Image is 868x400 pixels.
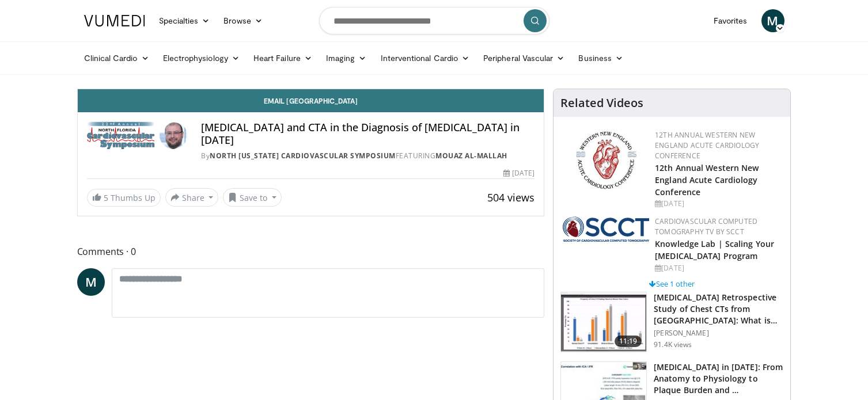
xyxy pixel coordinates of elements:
span: 504 views [487,191,535,204]
a: 5 Thumbs Up [87,189,161,207]
img: 51a70120-4f25-49cc-93a4-67582377e75f.png.150x105_q85_autocrop_double_scale_upscale_version-0.2.png [563,216,649,242]
h3: [MEDICAL_DATA] Retrospective Study of Chest CTs from [GEOGRAPHIC_DATA]: What is the Re… [654,292,783,326]
a: Cardiovascular Computed Tomography TV by SCCT [655,216,757,237]
img: North Florida Cardiovascular Symposium [87,121,156,149]
span: 5 [104,192,108,203]
a: Mouaz Al-Mallah [435,151,507,161]
a: Favorites [707,9,755,32]
a: Imaging [319,47,374,70]
a: Electrophysiology [156,47,247,70]
div: [DATE] [655,199,781,209]
span: Comments 0 [77,244,545,259]
div: [DATE] [503,168,535,178]
a: North [US_STATE] Cardiovascular Symposium [210,151,396,161]
h4: [MEDICAL_DATA] and CTA in the Diagnosis of [MEDICAL_DATA] in [DATE] [201,121,535,146]
a: Heart Failure [247,47,319,70]
img: Avatar [160,121,187,149]
a: Knowledge Lab | Scaling Your [MEDICAL_DATA] Program [655,238,774,261]
a: Specialties [152,9,217,32]
a: Email [GEOGRAPHIC_DATA] [78,89,544,112]
a: 12th Annual Western New England Acute Cardiology Conference [655,130,759,161]
p: [PERSON_NAME] [654,329,783,338]
img: c2eb46a3-50d3-446d-a553-a9f8510c7760.150x105_q85_crop-smart_upscale.jpg [561,292,646,352]
a: Browse [217,9,270,32]
button: Save to [223,188,282,207]
a: Peripheral Vascular [476,47,571,70]
a: Interventional Cardio [374,47,477,70]
a: M [761,9,784,32]
div: By FEATURING [201,151,535,161]
img: 0954f259-7907-4053-a817-32a96463ecc8.png.150x105_q85_autocrop_double_scale_upscale_version-0.2.png [574,130,638,191]
a: Clinical Cardio [77,47,156,70]
img: VuMedi Logo [84,15,145,26]
a: 12th Annual Western New England Acute Cardiology Conference [655,162,759,197]
span: 11:19 [615,336,642,347]
input: Search topics, interventions [319,7,549,35]
h4: Related Videos [560,96,643,110]
button: Share [165,188,219,207]
h3: [MEDICAL_DATA] in [DATE]: From Anatomy to Physiology to Plaque Burden and … [654,361,783,396]
a: Business [571,47,630,70]
a: See 1 other [649,279,695,289]
a: M [77,268,105,296]
a: 11:19 [MEDICAL_DATA] Retrospective Study of Chest CTs from [GEOGRAPHIC_DATA]: What is the Re… [PE... [560,292,783,353]
div: [DATE] [655,263,781,273]
p: 91.4K views [654,340,692,349]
